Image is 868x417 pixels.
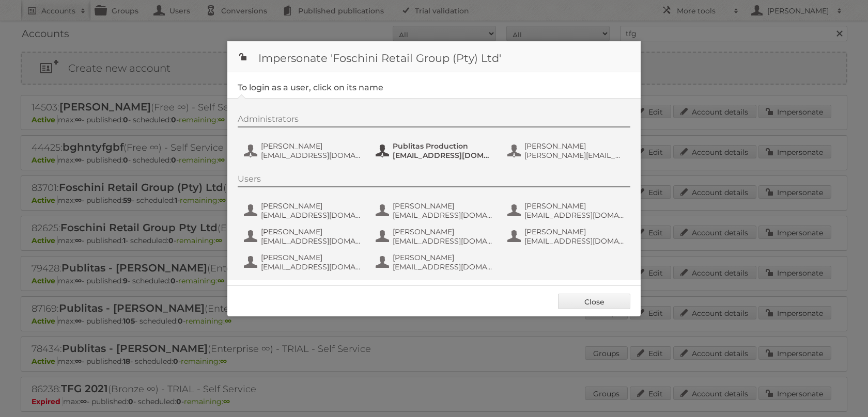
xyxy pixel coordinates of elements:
span: [EMAIL_ADDRESS][DOMAIN_NAME] [393,151,493,160]
button: [PERSON_NAME] [PERSON_NAME][EMAIL_ADDRESS][DOMAIN_NAME] [506,140,628,161]
span: [PERSON_NAME] [393,253,493,262]
button: [PERSON_NAME] [EMAIL_ADDRESS][DOMAIN_NAME] [243,140,364,161]
span: [PERSON_NAME] [261,201,361,211]
button: [PERSON_NAME] [EMAIL_ADDRESS][DOMAIN_NAME] [506,200,628,221]
span: [EMAIL_ADDRESS][DOMAIN_NAME] [261,262,361,271]
button: [PERSON_NAME] [EMAIL_ADDRESS][DOMAIN_NAME] [375,252,496,272]
span: [EMAIL_ADDRESS][DOMAIN_NAME] [393,262,493,271]
span: [PERSON_NAME] [524,141,625,151]
span: [EMAIL_ADDRESS][DOMAIN_NAME] [261,151,361,160]
span: Publitas Production [393,141,493,151]
span: [PERSON_NAME] [524,201,625,211]
button: Publitas Production [EMAIL_ADDRESS][DOMAIN_NAME] [375,140,496,161]
span: [EMAIL_ADDRESS][DOMAIN_NAME] [393,236,493,246]
button: [PERSON_NAME] [EMAIL_ADDRESS][DOMAIN_NAME] [243,252,364,272]
span: [PERSON_NAME] [393,201,493,211]
span: [PERSON_NAME] [261,141,361,151]
button: [PERSON_NAME] [EMAIL_ADDRESS][DOMAIN_NAME] [375,200,496,221]
div: Users [238,174,630,187]
button: [PERSON_NAME] [EMAIL_ADDRESS][DOMAIN_NAME] [243,226,364,247]
span: [PERSON_NAME] [261,227,361,236]
span: [PERSON_NAME] [393,227,493,236]
button: [PERSON_NAME] [EMAIL_ADDRESS][DOMAIN_NAME] [243,200,364,221]
span: [EMAIL_ADDRESS][DOMAIN_NAME] [524,211,625,220]
legend: To login as a user, click on its name [238,83,383,92]
span: [EMAIL_ADDRESS][DOMAIN_NAME] [393,211,493,220]
h1: Impersonate 'Foschini Retail Group (Pty) Ltd' [227,41,641,72]
span: [EMAIL_ADDRESS][DOMAIN_NAME] [261,236,361,246]
span: [EMAIL_ADDRESS][DOMAIN_NAME] [261,211,361,220]
a: Close [558,294,630,309]
span: [PERSON_NAME][EMAIL_ADDRESS][DOMAIN_NAME] [524,151,625,160]
button: [PERSON_NAME] [EMAIL_ADDRESS][DOMAIN_NAME] [506,226,628,247]
span: [EMAIL_ADDRESS][DOMAIN_NAME] [524,236,625,246]
button: [PERSON_NAME] [EMAIL_ADDRESS][DOMAIN_NAME] [375,226,496,247]
span: [PERSON_NAME] [524,227,625,236]
div: Administrators [238,114,630,127]
span: [PERSON_NAME] [261,253,361,262]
